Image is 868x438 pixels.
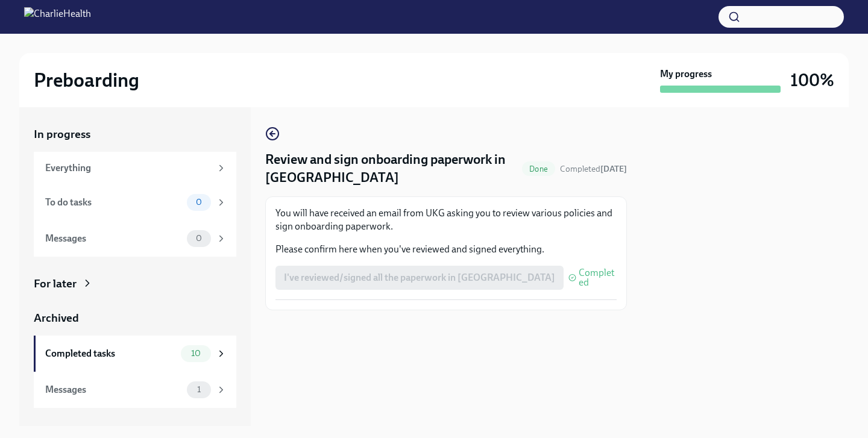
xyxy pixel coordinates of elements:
p: You will have received an email from UKG asking you to review various policies and sign onboardin... [275,207,617,233]
span: Completed [560,164,627,174]
a: Messages1 [34,372,236,408]
a: Completed tasks10 [34,336,236,372]
span: 0 [189,234,209,243]
p: Please confirm here when you've reviewed and signed everything. [275,243,617,256]
h2: Preboarding [34,68,139,92]
span: Completed [579,268,617,287]
div: For later [34,276,77,292]
span: 0 [189,198,209,207]
h4: Review and sign onboarding paperwork in [GEOGRAPHIC_DATA] [265,151,517,187]
a: In progress [34,127,236,142]
strong: My progress [660,67,712,81]
span: October 6th, 2025 10:04 [560,163,627,175]
a: Messages0 [34,221,236,257]
img: CharlieHealth [24,7,91,27]
h3: 100% [790,69,834,91]
strong: [DATE] [600,164,627,174]
div: Messages [45,232,182,245]
span: 1 [190,385,208,394]
span: 10 [184,349,208,358]
a: Archived [34,310,236,326]
div: Messages [45,383,182,396]
div: Everything [45,161,211,175]
div: To do tasks [45,196,182,209]
div: Completed tasks [45,347,176,360]
a: To do tasks0 [34,184,236,221]
a: For later [34,276,236,292]
span: Done [522,164,555,174]
a: Everything [34,152,236,184]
